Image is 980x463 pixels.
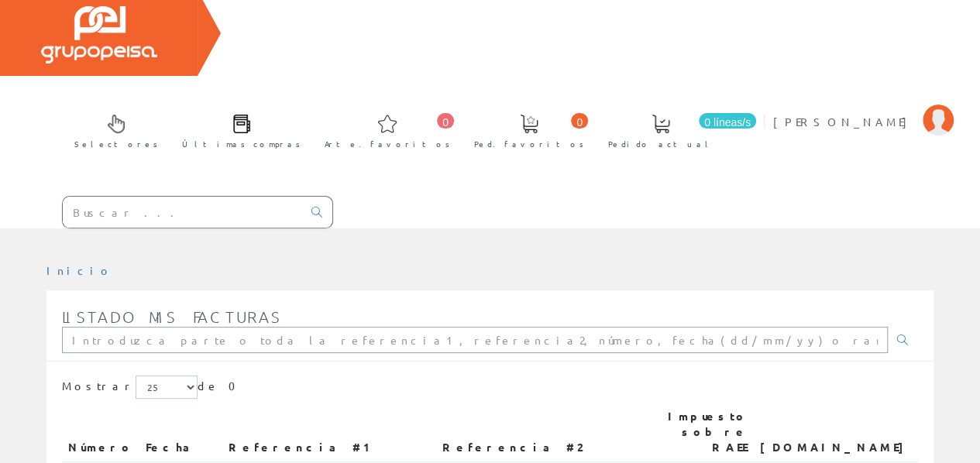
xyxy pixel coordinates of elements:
[63,197,302,228] input: Buscar ...
[167,101,308,158] a: Últimas compras
[182,138,301,149] font: Últimas compras
[442,116,449,129] font: 0
[74,138,158,149] font: Selectores
[62,307,282,326] font: Listado mis facturas
[773,115,915,129] font: [PERSON_NAME]
[229,440,377,454] font: Referencia #1
[608,138,714,149] font: Pedido actual
[704,116,751,129] font: 0 líneas/s
[198,379,245,393] font: de 0
[325,138,450,149] font: Arte. favoritos
[41,6,157,63] img: Grupo Peisa
[773,101,954,116] a: [PERSON_NAME]
[668,409,748,454] font: Impuesto sobre RAEE
[760,440,912,454] font: [DOMAIN_NAME]
[68,440,133,454] font: Número
[146,440,196,454] font: Fecha
[59,101,166,158] a: Selectores
[474,138,584,149] font: Ped. favoritos
[442,440,582,454] font: Referencia #2
[62,327,888,353] input: Introduzca parte o toda la referencia1, referencia2, número, fecha(dd/mm/yy) o rango de fechas(dd...
[576,116,583,129] font: 0
[46,263,112,277] a: Inicio
[62,379,136,393] font: Mostrar
[136,376,198,399] select: Mostrar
